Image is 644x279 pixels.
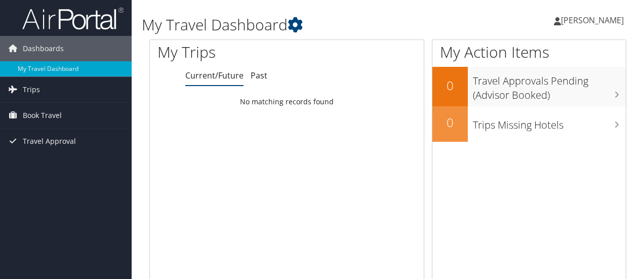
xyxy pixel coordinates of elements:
a: 0Travel Approvals Pending (Advisor Booked) [432,67,626,106]
img: airportal-logo.png [22,7,124,30]
h2: 0 [432,77,468,94]
span: Book Travel [23,103,62,128]
h1: My Action Items [432,42,626,63]
a: 0Trips Missing Hotels [432,106,626,142]
td: No matching records found [150,93,424,111]
a: Current/Future [185,70,244,81]
a: [PERSON_NAME] [554,5,634,35]
h3: Travel Approvals Pending (Advisor Booked) [473,69,626,102]
span: [PERSON_NAME] [561,15,624,26]
span: Trips [23,77,40,102]
span: Dashboards [23,36,64,61]
h3: Trips Missing Hotels [473,113,626,132]
span: Travel Approval [23,129,76,154]
h1: My Travel Dashboard [142,14,470,35]
h2: 0 [432,114,468,131]
h1: My Trips [157,42,302,63]
a: Past [251,70,267,81]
